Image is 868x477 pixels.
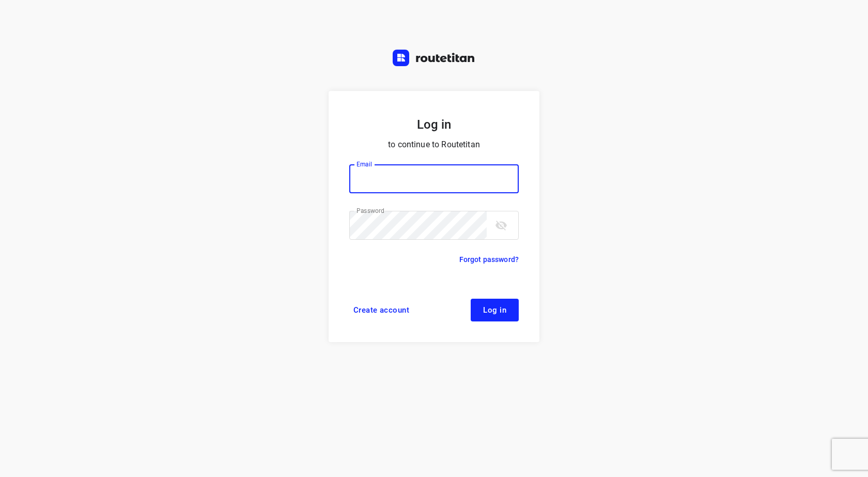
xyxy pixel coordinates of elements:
[483,306,506,314] span: Log in
[471,299,519,321] button: Log in
[393,50,475,69] a: Routetitan
[491,215,512,236] button: toggle password visibility
[459,253,519,266] a: Forgot password?
[393,50,475,66] img: Routetitan
[349,299,413,321] a: Create account
[349,116,519,133] h5: Log in
[353,306,409,314] span: Create account
[349,137,519,152] p: to continue to Routetitan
